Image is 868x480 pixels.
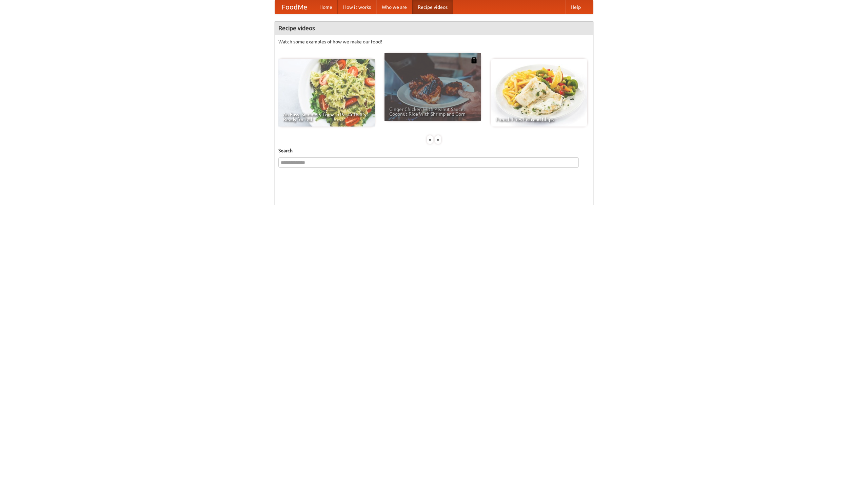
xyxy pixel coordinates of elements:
[278,147,590,154] h5: Search
[338,0,376,14] a: How it works
[275,0,314,14] a: FoodMe
[376,0,412,14] a: Who we are
[435,135,441,144] div: »
[565,0,586,14] a: Help
[471,57,477,63] img: 483408.png
[275,21,593,35] h4: Recipe videos
[314,0,338,14] a: Home
[491,59,587,127] a: French Fries Fish and Chips
[283,112,370,122] span: An Easy, Summery Tomato Pasta That's Ready for Fall
[278,38,590,45] p: Watch some examples of how we make our food!
[496,117,583,122] span: French Fries Fish and Chips
[278,59,375,127] a: An Easy, Summery Tomato Pasta That's Ready for Fall
[427,135,433,144] div: «
[412,0,453,14] a: Recipe videos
